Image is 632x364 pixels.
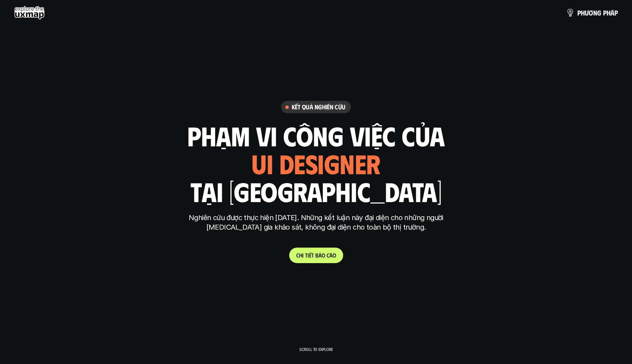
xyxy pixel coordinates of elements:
span: h [299,252,302,259]
span: h [607,9,610,17]
span: p [577,9,581,17]
span: ế [309,252,311,259]
span: t [305,252,308,259]
span: p [603,9,607,17]
a: phươngpháp [566,6,618,20]
span: g [597,9,601,17]
span: ơ [589,9,593,17]
span: o [333,252,336,259]
h1: phạm vi công việc của [187,121,445,150]
p: Scroll to explore [299,347,333,352]
h1: tại [GEOGRAPHIC_DATA] [190,176,442,206]
span: i [308,252,309,259]
h6: Kết quả nghiên cứu [292,103,345,111]
span: i [302,252,304,259]
span: á [329,252,333,259]
span: á [318,252,322,259]
a: Chitiếtbáocáo [289,248,343,263]
span: á [610,9,614,17]
p: Nghiên cứu được thực hiện [DATE]. Những kết luận này đại diện cho những người [MEDICAL_DATA] gia ... [184,213,448,232]
span: p [614,9,618,17]
span: o [322,252,325,259]
span: t [311,252,314,259]
span: b [315,252,318,259]
span: c [327,252,329,259]
span: C [296,252,299,259]
span: ư [585,9,589,17]
span: n [593,9,597,17]
span: h [581,9,585,17]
